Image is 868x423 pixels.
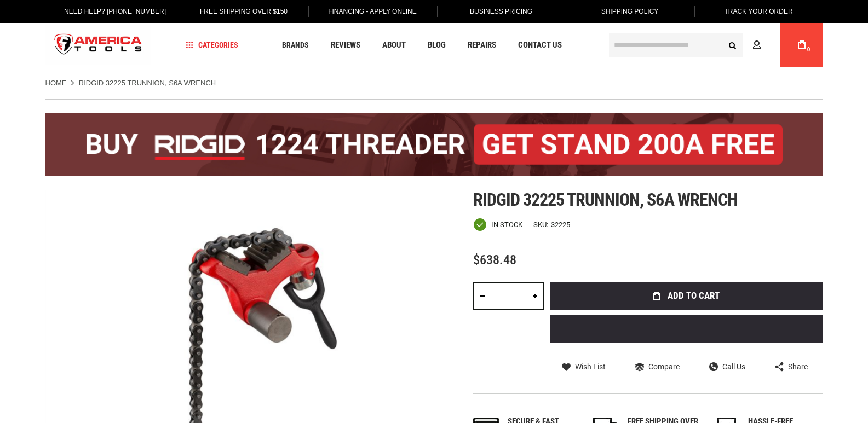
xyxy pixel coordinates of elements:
a: Categories [181,38,243,53]
span: Ridgid 32225 trunnion, s6a wrench [473,189,738,210]
span: Reviews [331,41,360,49]
span: 0 [807,47,810,53]
span: Categories [186,41,238,49]
span: Blog [428,41,446,49]
a: 0 [791,23,812,67]
button: Add to Cart [550,282,823,310]
img: America Tools [45,25,152,66]
a: Brands [277,38,314,53]
span: Call Us [722,363,745,370]
span: Wish List [575,363,606,370]
img: BOGO: Buy the RIDGID® 1224 Threader (26092), get the 92467 200A Stand FREE! [45,113,823,176]
a: store logo [45,25,152,66]
a: Contact Us [513,38,567,53]
span: Compare [648,363,680,370]
span: Repairs [468,41,496,49]
a: Blog [423,38,451,53]
span: In stock [491,221,522,228]
a: Wish List [562,362,606,372]
a: Reviews [326,38,365,53]
span: Brands [282,41,309,49]
div: Availability [473,218,522,231]
span: $638.48 [473,252,516,268]
span: About [382,41,406,49]
span: Shipping Policy [601,8,659,15]
a: Compare [635,362,680,372]
strong: RIDGID 32225 TRUNNION, S6A WRENCH [79,79,216,87]
span: Contact Us [518,41,562,49]
a: Call Us [709,362,745,372]
button: Search [722,34,743,55]
a: Repairs [463,38,501,53]
div: 32225 [551,221,570,228]
strong: SKU [533,221,551,228]
a: Home [45,78,67,88]
span: Add to Cart [668,291,720,300]
span: Share [788,363,808,370]
a: About [377,38,411,53]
